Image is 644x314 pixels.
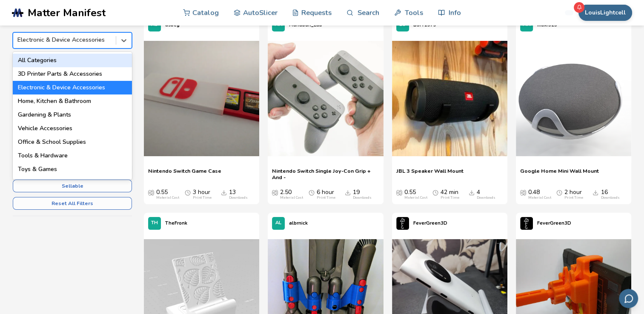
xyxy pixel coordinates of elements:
[17,37,19,43] input: Electronic & Device AccessoriesAll Categories3D Printer Parts & AccessoriesElectronic & Device Ac...
[564,196,583,200] div: Print Time
[601,196,619,200] div: Downloads
[165,219,187,228] p: TheFronk
[13,94,132,108] div: Home, Kitchen & Bathroom
[148,168,221,180] a: Nintendo Switch Game Case
[520,217,533,230] img: FeverGreen3D's profile
[193,196,212,200] div: Print Time
[28,7,106,19] span: Matter Manifest
[441,189,459,200] div: 42 min
[272,189,278,196] span: Average Cost
[275,220,281,226] span: AL
[396,168,464,180] a: JBL 3 Speaker Wall Mount
[537,219,571,228] p: FeverGreen3D
[520,189,526,196] span: Average Cost
[13,149,132,163] div: Tools & Hardware
[13,122,132,135] div: Vehicle Accessories
[221,189,227,196] span: Downloads
[528,189,551,200] div: 0.48
[516,213,575,234] a: FeverGreen3D's profileFeverGreen3D
[13,163,132,176] div: Toys & Games
[151,220,158,226] span: TH
[396,217,409,230] img: FeverGreen3D's profile
[280,196,303,200] div: Material Cost
[528,196,551,200] div: Material Cost
[477,196,495,200] div: Downloads
[441,196,459,200] div: Print Time
[601,189,619,200] div: 16
[317,189,335,200] div: 6 hour
[392,213,452,234] a: FeverGreen3D's profileFeverGreen3D
[345,189,351,196] span: Downloads
[13,180,132,192] button: Sellable
[185,189,191,196] span: Average Print Time
[592,189,598,196] span: Downloads
[556,189,562,196] span: Average Print Time
[280,189,303,200] div: 2.50
[432,189,438,196] span: Average Print Time
[13,176,132,190] div: Sports & Outdoors
[578,5,632,21] button: LouisLightcell
[13,67,132,81] div: 3D Printer Parts & Accessories
[396,189,402,196] span: Average Cost
[13,20,132,26] h4: Categories
[404,196,427,200] div: Material Cost
[229,189,248,200] div: 13
[13,81,132,94] div: Electronic & Device Accessories
[156,196,179,200] div: Material Cost
[13,135,132,149] div: Office & School Supplies
[353,196,372,200] div: Downloads
[404,189,427,200] div: 0.55
[309,189,315,196] span: Average Print Time
[13,197,132,210] button: Reset All Filters
[193,189,212,200] div: 3 hour
[289,219,308,228] p: albrnick
[564,189,583,200] div: 2 hour
[272,168,379,180] a: Nintendo Switch Single Joy-Con Grip + And -
[13,54,132,67] div: All Categories
[229,196,248,200] div: Downloads
[156,189,179,200] div: 0.55
[317,196,335,200] div: Print Time
[520,168,599,180] a: Google Home Mini Wall Mount
[477,189,495,200] div: 4
[619,289,638,308] button: Send feedback via email
[148,189,154,196] span: Average Cost
[413,219,447,228] p: FeverGreen3D
[13,108,132,122] div: Gardening & Plants
[469,189,475,196] span: Downloads
[353,189,372,200] div: 19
